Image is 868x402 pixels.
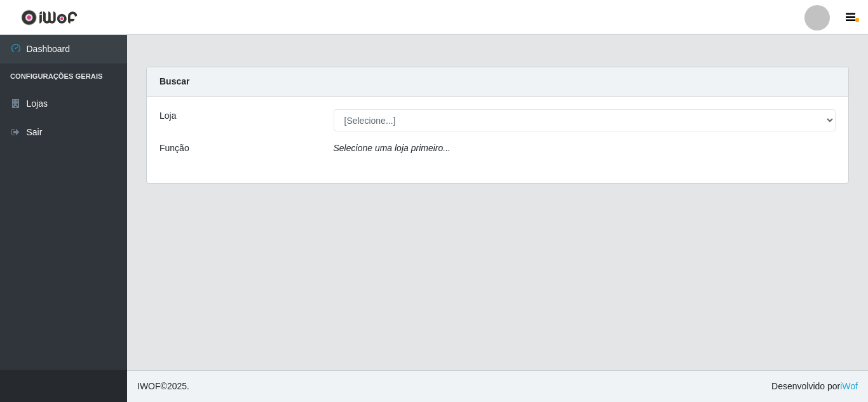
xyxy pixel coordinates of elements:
[159,109,176,123] label: Loja
[159,142,189,155] label: Função
[137,380,189,393] span: © 2025 .
[21,10,78,25] img: CoreUI Logo
[771,380,858,393] span: Desenvolvido por
[334,143,451,153] i: Selecione uma loja primeiro...
[159,76,189,86] strong: Buscar
[137,381,161,391] span: IWOF
[840,381,858,391] a: iWof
